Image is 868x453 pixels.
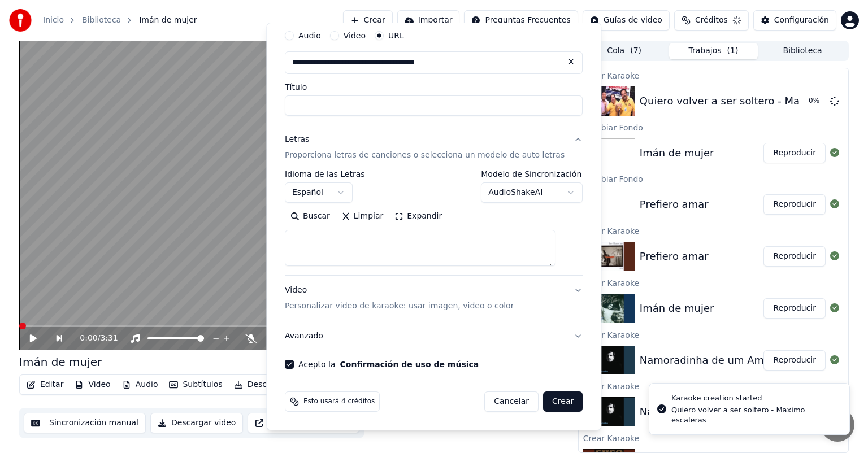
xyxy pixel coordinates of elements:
button: Cancelar [485,391,539,412]
div: Letras [285,134,309,145]
button: VideoPersonalizar video de karaoke: usar imagen, video o color [285,276,583,321]
label: Acepto la [298,360,479,368]
button: Avanzado [285,321,583,351]
p: Proporciona letras de canciones o selecciona un modelo de auto letras [285,150,565,161]
label: Idioma de las Letras [285,170,365,178]
button: Acepto la [340,360,479,368]
p: Personalizar video de karaoke: usar imagen, video o color [285,300,514,312]
label: Audio [298,32,321,40]
div: LetrasProporciona letras de canciones o selecciona un modelo de auto letras [285,170,583,275]
button: Buscar [285,207,336,225]
button: LetrasProporciona letras de canciones o selecciona un modelo de auto letras [285,125,583,170]
button: Crear [543,391,583,412]
div: Video [285,285,514,312]
label: Video [344,32,366,40]
label: URL [388,32,404,40]
label: Modelo de Sincronización [481,170,583,178]
button: Expandir [389,207,448,225]
button: Limpiar [336,207,389,225]
label: Título [285,83,583,91]
span: Esto usará 4 créditos [303,397,375,406]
